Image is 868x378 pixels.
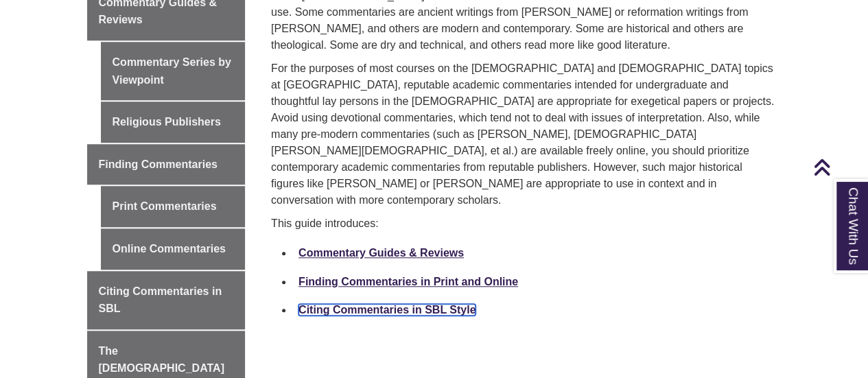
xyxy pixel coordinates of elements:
[298,304,476,316] a: Citing Commentaries in SBL Style
[298,247,464,259] a: Commentary Guides & Reviews
[813,158,865,176] a: Back to Top
[101,186,246,227] a: Print Commentaries
[99,285,222,315] span: Citing Commentaries in SBL
[271,60,776,209] p: For the purposes of most courses on the [DEMOGRAPHIC_DATA] and [DEMOGRAPHIC_DATA] topics at [GEOG...
[87,271,246,329] a: Citing Commentaries in SBL
[298,276,518,287] a: Finding Commentaries in Print and Online
[101,42,246,100] a: Commentary Series by Viewpoint
[271,215,776,232] p: This guide introduces:
[87,144,246,185] a: Finding Commentaries
[99,158,218,170] span: Finding Commentaries
[101,228,246,270] a: Online Commentaries
[101,102,246,143] a: Religious Publishers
